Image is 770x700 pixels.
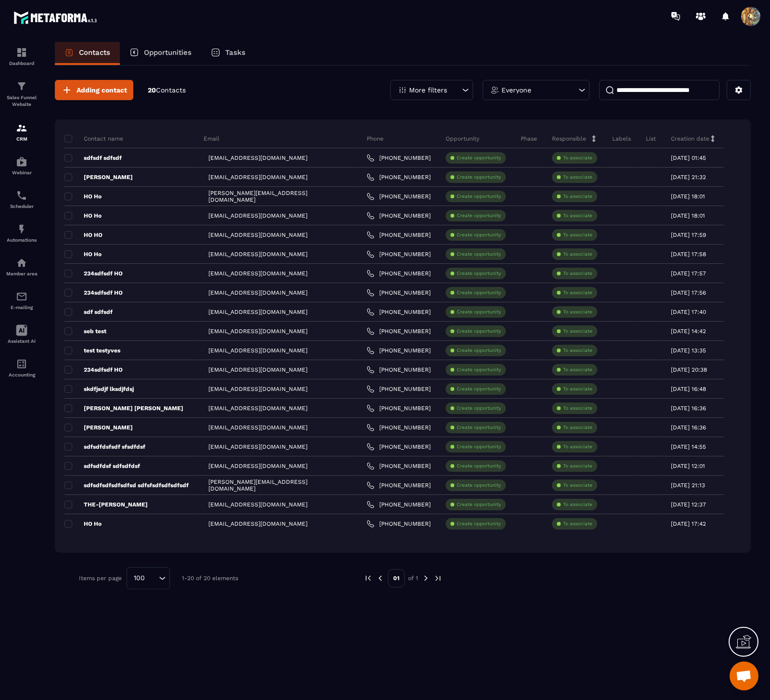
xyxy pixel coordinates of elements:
p: To associate [563,309,592,315]
img: automations [16,223,27,235]
p: Everyone [501,87,531,93]
p: [DATE] 12:01 [671,463,705,469]
p: HO Ho [64,520,102,528]
p: sdfsdfdsfsdf sfsdfdsf [64,443,145,451]
p: To associate [563,463,592,469]
p: [DATE] 17:56 [671,289,706,296]
p: Webinar [2,170,41,175]
p: sdfsdfdsf sdfsdfdsf [64,462,140,470]
a: Opportunities [120,42,201,65]
p: [DATE] 01:45 [671,155,706,161]
p: E-mailing [2,305,41,310]
p: Create opportunity [457,174,501,181]
p: To associate [563,386,592,392]
button: Adding contact [55,80,133,100]
p: sdfsdfsdfsdfsdfsd sdfsfsdfsdfsdfsdf [64,481,189,489]
p: To associate [563,443,592,450]
p: [DATE] 17:59 [671,232,706,238]
p: To associate [563,347,592,354]
p: skdfjsdjf lksdjfdsj [64,385,134,393]
p: [DATE] 20:38 [671,366,707,373]
img: scheduler [16,190,27,201]
input: Search for option [148,573,156,583]
p: Create opportunity [457,347,501,354]
img: next [422,574,430,583]
img: accountant [16,358,27,370]
p: [DATE] 21:32 [671,174,706,181]
p: HO Ho [64,212,102,220]
p: [DATE] 16:36 [671,405,706,412]
span: Adding contact [77,85,127,95]
p: Create opportunity [457,386,501,392]
p: To associate [563,174,592,181]
a: [PHONE_NUMBER] [367,424,431,431]
a: emailemailE-mailing [2,284,41,317]
a: [PHONE_NUMBER] [367,327,431,335]
p: Create opportunity [457,193,501,200]
p: 20 [148,86,186,95]
p: [DATE] 12:37 [671,501,706,508]
p: Create opportunity [457,289,501,296]
p: seb test [64,327,106,335]
p: To associate [563,520,592,527]
p: [DATE] 14:42 [671,328,706,335]
p: List [646,135,656,143]
p: To associate [563,424,592,431]
p: HO Ho [64,250,102,258]
p: [DATE] 18:01 [671,193,705,200]
p: Assistant AI [2,338,41,344]
p: [DATE] 17:42 [671,520,706,527]
p: Create opportunity [457,366,501,373]
a: [PHONE_NUMBER] [367,193,431,200]
p: To associate [563,366,592,373]
p: Create opportunity [457,212,501,219]
a: [PHONE_NUMBER] [367,154,431,162]
img: logo [13,9,100,26]
span: 100 [130,573,148,583]
p: Create opportunity [457,501,501,508]
p: Create opportunity [457,443,501,450]
p: Create opportunity [457,405,501,412]
p: Labels [612,135,631,143]
p: [PERSON_NAME] [64,173,133,181]
div: Search for option [127,567,170,589]
a: automationsautomationsAutomations [2,216,41,250]
a: [PHONE_NUMBER] [367,270,431,277]
a: [PHONE_NUMBER] [367,462,431,470]
p: To associate [563,232,592,238]
p: HO HO [64,231,103,239]
p: To associate [563,289,592,296]
a: [PHONE_NUMBER] [367,385,431,393]
p: Dashboard [2,61,41,66]
p: To associate [563,405,592,412]
a: Tasks [201,42,255,65]
p: [PERSON_NAME] [64,424,133,431]
p: Responsible [552,135,586,143]
img: formation [16,47,27,58]
a: automationsautomationsMember area [2,250,41,284]
a: [PHONE_NUMBER] [367,501,431,508]
img: next [434,574,442,583]
p: 234sdfsdf HO [64,289,123,297]
p: To associate [563,193,592,200]
p: of 1 [408,574,418,582]
a: [PHONE_NUMBER] [367,250,431,258]
p: Create opportunity [457,520,501,527]
p: Create opportunity [457,155,501,161]
a: [PHONE_NUMBER] [367,231,431,239]
p: HO Ho [64,193,102,200]
a: [PHONE_NUMBER] [367,212,431,220]
a: schedulerschedulerScheduler [2,182,41,216]
p: [PERSON_NAME] [PERSON_NAME] [64,404,183,412]
p: sdf sdfsdf [64,308,113,316]
a: [PHONE_NUMBER] [367,173,431,181]
img: prev [376,574,385,583]
img: email [16,291,27,302]
p: To associate [563,501,592,508]
p: Creation date [671,135,709,143]
a: [PHONE_NUMBER] [367,289,431,297]
p: 234sdfsdf HO [64,366,123,374]
a: formationformationSales Funnel Website [2,73,41,115]
p: Member area [2,271,41,276]
a: Assistant AI [2,317,41,351]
